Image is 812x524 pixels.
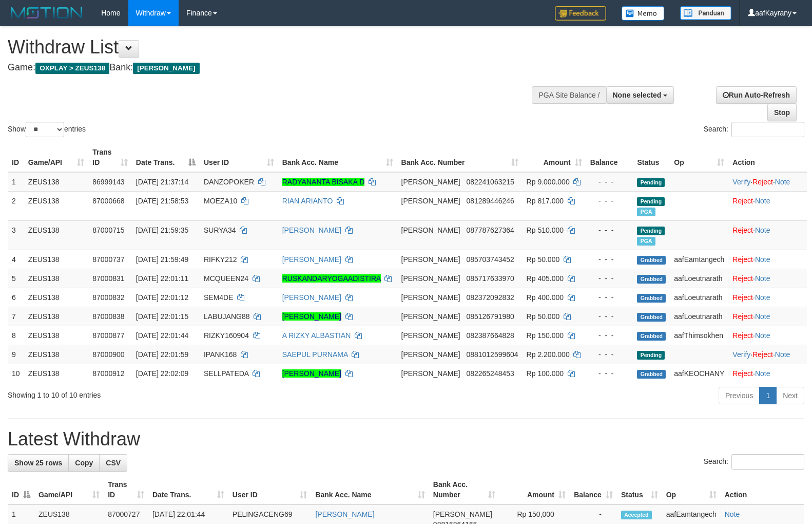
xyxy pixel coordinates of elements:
span: [PERSON_NAME] [401,331,460,340]
span: Rp 510.000 [527,226,564,234]
td: 2 [8,191,24,220]
th: ID: activate to sort column descending [8,475,34,504]
th: Balance: activate to sort column ascending [570,475,617,504]
th: Status [633,143,670,172]
a: [PERSON_NAME] [282,226,341,234]
span: [DATE] 22:01:15 [136,312,188,321]
span: 87000838 [92,312,124,321]
span: 86999143 [92,178,124,186]
div: - - - [590,225,629,235]
th: Game/API: activate to sort column ascending [24,143,88,172]
span: 87000831 [92,274,124,283]
span: Grabbed [637,256,666,265]
div: - - - [590,196,629,206]
th: Status: activate to sort column ascending [617,475,662,504]
a: Note [755,293,770,302]
span: [DATE] 21:37:14 [136,178,188,186]
span: Rp 100.000 [527,369,564,378]
td: aafLoeutnarath [670,307,728,326]
span: [PERSON_NAME] [401,197,460,205]
a: Reject [752,350,773,359]
label: Search: [704,122,804,137]
input: Search: [731,454,804,470]
span: 87000900 [92,350,124,359]
button: None selected [606,86,674,104]
span: Copy 082265248453 to clipboard [466,369,514,378]
span: IPANK168 [204,350,237,359]
td: 9 [8,345,24,364]
th: Op: activate to sort column ascending [662,475,721,504]
td: ZEUS138 [24,326,88,345]
span: Grabbed [637,313,666,322]
span: RIZKY160904 [204,331,249,340]
img: MOTION_logo.png [8,5,86,21]
th: Action [721,475,804,504]
td: ZEUS138 [24,288,88,307]
a: RIAN ARIANTO [282,197,333,205]
td: 10 [8,364,24,383]
a: Note [755,274,770,283]
th: Amount: activate to sort column ascending [499,475,570,504]
a: Reject [732,197,753,205]
span: Show 25 rows [14,459,62,467]
th: Bank Acc. Number: activate to sort column ascending [429,475,499,504]
span: Rp 150.000 [527,331,564,340]
span: Rp 50.000 [527,312,560,321]
a: SAEPUL PURNAMA [282,350,348,359]
span: [PERSON_NAME] [401,274,460,283]
td: aafLoeutnarath [670,288,728,307]
a: Show 25 rows [8,454,69,472]
th: Bank Acc. Name: activate to sort column ascending [278,143,397,172]
a: CSV [99,454,127,472]
span: Pending [637,351,665,360]
a: [PERSON_NAME] [282,293,341,302]
span: Copy [75,459,93,467]
a: Reject [752,178,773,186]
td: 5 [8,269,24,288]
th: Date Trans.: activate to sort column descending [132,143,200,172]
div: Showing 1 to 10 of 10 entries [8,386,331,400]
a: RUSKANDARYOGAADISTIRA [282,274,381,283]
th: Amount: activate to sort column ascending [523,143,586,172]
span: Rp 405.000 [527,274,564,283]
span: Copy 081289446246 to clipboard [466,197,514,205]
a: Reject [732,331,753,340]
h1: Withdraw List [8,37,531,58]
span: Rp 50.000 [527,255,560,264]
td: · [728,269,807,288]
span: 87000668 [92,197,124,205]
a: Reject [732,312,753,321]
div: - - - [590,292,629,303]
td: 1 [8,172,24,192]
a: Note [755,226,770,234]
td: ZEUS138 [24,250,88,269]
span: Grabbed [637,294,666,303]
td: 8 [8,326,24,345]
span: Pending [637,197,665,206]
span: Pending [637,227,665,235]
a: Run Auto-Refresh [716,86,797,104]
a: [PERSON_NAME] [315,510,374,518]
span: Copy 0881012599604 to clipboard [466,350,518,359]
a: Verify [732,178,750,186]
td: · · [728,345,807,364]
th: Date Trans.: activate to sort column ascending [148,475,228,504]
span: [PERSON_NAME] [401,293,460,302]
span: MOEZA10 [204,197,237,205]
a: Reject [732,369,753,378]
div: PGA Site Balance / [532,86,606,104]
span: CSV [106,459,121,467]
span: 87000737 [92,255,124,264]
a: Reject [732,274,753,283]
span: [PERSON_NAME] [433,510,492,518]
span: Grabbed [637,370,666,379]
th: Trans ID: activate to sort column ascending [88,143,132,172]
td: ZEUS138 [24,269,88,288]
a: Note [725,510,740,518]
span: LABUJANG88 [204,312,249,321]
span: MCQUEEN24 [204,274,248,283]
span: SEM4DE [204,293,234,302]
span: [DATE] 21:59:49 [136,255,188,264]
span: Rp 2.200.000 [527,350,570,359]
img: panduan.png [680,6,731,20]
